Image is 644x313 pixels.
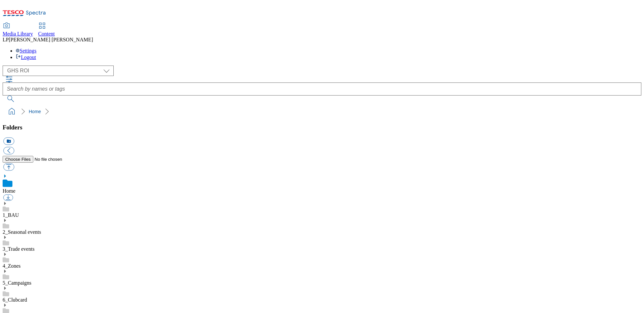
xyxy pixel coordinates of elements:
[7,106,17,117] a: home
[3,188,15,194] a: Home
[16,48,37,53] a: Settings
[3,23,33,37] a: Media Library
[3,263,21,269] a: 4_Zones
[38,23,55,37] a: Content
[3,246,35,252] a: 3_Trade events
[3,297,27,303] a: 6_Clubcard
[3,82,641,96] input: Search by names or tags
[3,280,31,286] a: 5_Campaigns
[3,212,19,218] a: 1_BAU
[38,31,55,37] span: Content
[3,229,41,235] a: 2_Seasonal events
[3,37,9,42] span: LP
[3,105,641,118] nav: breadcrumb
[29,109,41,114] a: Home
[9,37,93,42] span: [PERSON_NAME] [PERSON_NAME]
[3,124,641,131] h3: Folders
[16,54,36,60] a: Logout
[3,31,33,37] span: Media Library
